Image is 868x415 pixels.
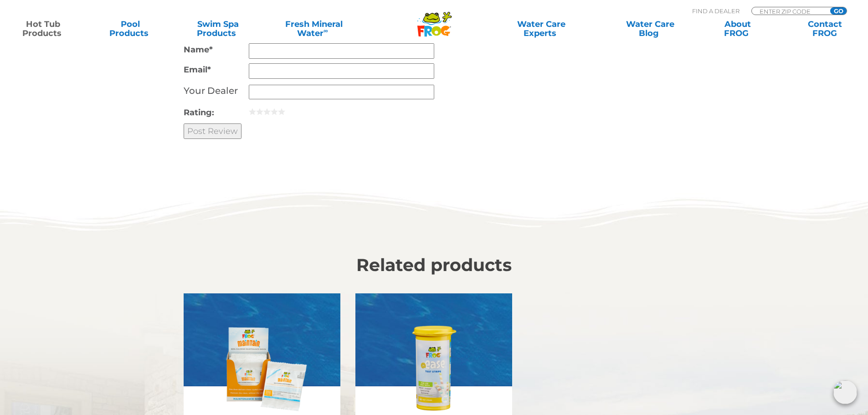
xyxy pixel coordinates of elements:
[271,108,278,115] a: 4
[692,7,740,15] p: Find A Dealer
[704,20,771,38] a: AboutFROG
[184,43,249,56] label: Name
[830,7,847,15] input: GO
[256,108,263,115] a: 2
[184,123,241,139] input: Post Review
[184,63,249,76] label: Email
[791,20,859,38] a: ContactFROG
[616,20,684,38] a: Water CareBlog
[263,108,271,115] a: 3
[833,380,857,404] img: openIcon
[249,108,256,115] a: 1
[184,255,685,275] h2: Related products
[324,27,328,34] sup: ∞
[278,108,285,115] a: 5
[759,7,820,15] input: Zip Code Form
[9,20,77,38] a: Hot TubProducts
[486,20,596,38] a: Water CareExperts
[271,20,356,38] a: Fresh MineralWater∞
[97,20,164,38] a: PoolProducts
[184,106,249,119] label: Rating:
[184,20,252,38] a: Swim SpaProducts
